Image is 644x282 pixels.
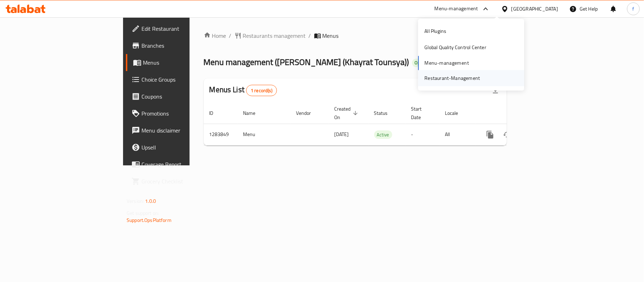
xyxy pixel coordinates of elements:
[209,84,277,96] h2: Menus List
[238,124,291,145] td: Menu
[234,31,306,40] a: Restaurants management
[126,156,231,173] a: Coverage Report
[511,5,558,13] div: [GEOGRAPHIC_DATA]
[424,27,446,35] div: All Plugins
[476,102,555,124] th: Actions
[296,109,320,117] span: Vendor
[246,87,277,94] span: 1 record(s)
[424,44,486,52] div: Global Quality Control Center
[127,196,144,206] span: Version:
[309,31,311,40] li: /
[243,109,265,117] span: Name
[126,105,231,122] a: Promotions
[335,105,360,122] span: Created On
[141,41,225,50] span: Branches
[204,54,409,70] span: Menu management ( [PERSON_NAME] (Khayrat Tounsya) )
[246,85,277,96] div: Total records count
[127,216,172,225] a: Support.OpsPlatform
[141,143,225,152] span: Upsell
[126,71,231,88] a: Choice Groups
[374,109,397,117] span: Status
[126,173,231,190] a: Grocery Checklist
[126,37,231,54] a: Branches
[243,31,306,40] span: Restaurants management
[335,130,349,139] span: [DATE]
[412,60,428,66] span: Open
[209,109,223,117] span: ID
[141,126,225,135] span: Menu disclaimer
[126,20,231,37] a: Edit Restaurant
[406,124,440,145] td: -
[141,160,225,169] span: Coverage Report
[143,58,225,67] span: Menus
[126,88,231,105] a: Coupons
[412,59,428,67] div: Open
[145,196,156,206] span: 1.0.0
[445,109,468,117] span: Locale
[204,102,555,146] table: enhanced table
[374,130,392,139] div: Active
[374,131,392,139] span: Active
[482,126,499,143] button: more
[440,124,476,145] td: All
[126,54,231,71] a: Menus
[499,126,516,143] button: Change Status
[323,31,339,40] span: Menus
[435,5,478,13] div: Menu-management
[141,92,225,101] span: Coupons
[141,109,225,118] span: Promotions
[141,75,225,84] span: Choice Groups
[424,74,480,82] div: Restaurant-Management
[127,208,159,218] span: Get support on:
[141,177,225,186] span: Grocery Checklist
[141,24,225,33] span: Edit Restaurant
[126,122,231,139] a: Menu disclaimer
[204,31,507,40] nav: breadcrumb
[632,5,634,13] span: f
[411,105,431,122] span: Start Date
[126,139,231,156] a: Upsell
